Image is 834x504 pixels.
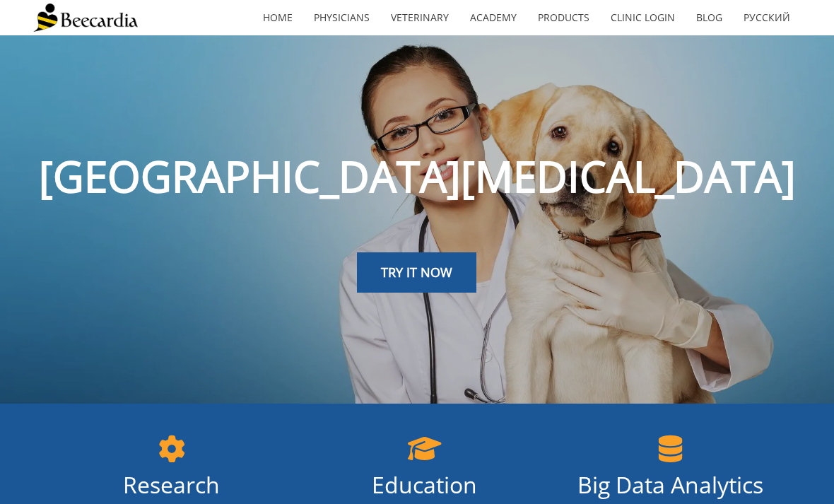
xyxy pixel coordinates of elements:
[381,264,452,281] span: TRY IT NOW
[252,1,303,34] a: home
[123,469,220,500] span: Research
[357,252,476,293] a: TRY IT NOW
[459,1,527,34] a: Academy
[303,1,380,34] a: Physicians
[577,469,763,500] span: Big Data Analytics
[527,1,600,34] a: Products
[372,469,477,500] span: Education
[686,1,733,34] a: Blog
[39,147,796,205] span: [GEOGRAPHIC_DATA][MEDICAL_DATA]
[733,1,801,34] a: Русский
[380,1,459,34] a: Veterinary
[33,4,137,32] img: Beecardia
[600,1,686,34] a: Clinic Login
